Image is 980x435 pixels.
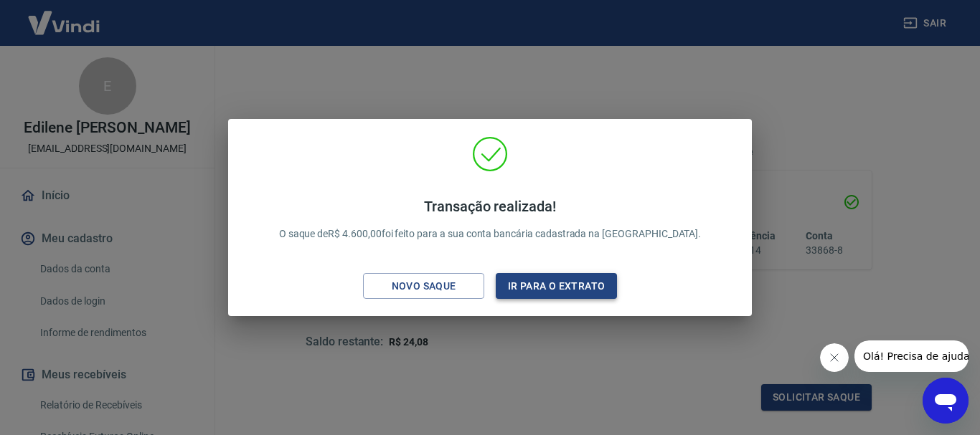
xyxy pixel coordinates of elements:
button: Novo saque [363,273,484,300]
iframe: Botão para abrir a janela de mensagens [923,378,969,424]
button: Ir para o extrato [496,273,617,300]
span: Olá! Precisa de ajuda? [9,10,121,21]
iframe: Fechar mensagem [820,343,849,372]
h4: Transação realizada! [279,198,702,215]
p: O saque de R$ 4.600,00 foi feito para a sua conta bancária cadastrada na [GEOGRAPHIC_DATA]. [279,198,702,242]
iframe: Mensagem da empresa [854,340,969,372]
div: Novo saque [374,277,473,295]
